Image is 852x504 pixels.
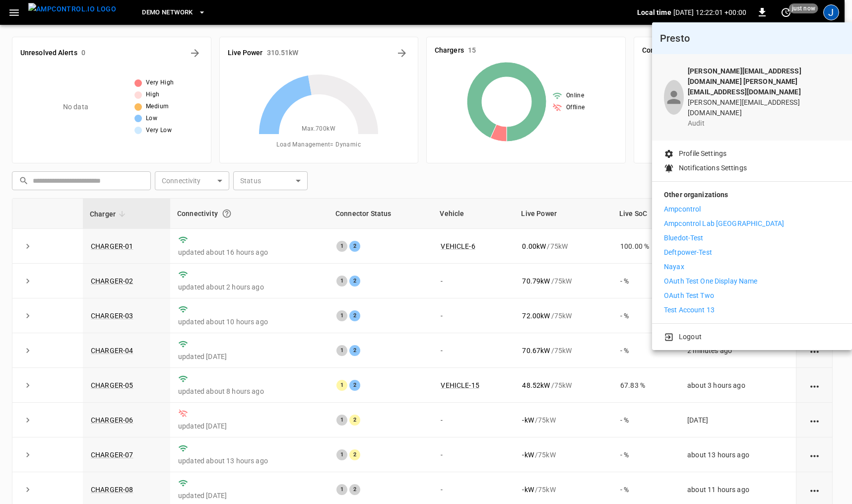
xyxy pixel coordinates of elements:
p: Bluedot-Test [664,233,704,243]
b: [PERSON_NAME][EMAIL_ADDRESS][DOMAIN_NAME] [PERSON_NAME][EMAIL_ADDRESS][DOMAIN_NAME] [688,67,801,96]
p: OAuth Test One Display Name [664,276,758,287]
p: Notifications Settings [679,163,747,173]
p: Ampcontrol [664,204,701,215]
p: Test Account 13 [664,305,715,315]
p: OAuth Test Two [664,290,714,301]
p: audit [688,118,840,129]
p: Profile Settings [679,148,726,159]
p: Deftpower-Test [664,247,712,258]
p: Logout [679,332,702,342]
h6: Presto [660,30,844,46]
div: profile-icon [664,80,684,115]
p: Nayax [664,262,684,272]
p: Ampcontrol Lab [GEOGRAPHIC_DATA] [664,218,784,229]
p: Other organizations [664,190,840,204]
p: [PERSON_NAME][EMAIL_ADDRESS][DOMAIN_NAME] [688,97,840,118]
